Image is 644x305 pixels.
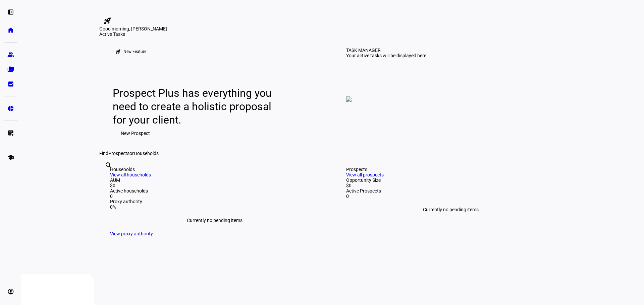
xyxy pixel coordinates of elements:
[346,48,381,53] div: TASK MANAGER
[105,161,113,169] mat-icon: search
[7,66,14,73] eth-mat-symbol: folder_copy
[346,188,555,194] div: Active Prospects
[110,231,153,236] a: View proxy authority
[7,130,14,136] eth-mat-symbol: list_alt_add
[7,27,14,33] eth-mat-symbol: home
[110,199,319,204] div: Proxy authority
[346,172,384,177] a: View all prospects
[134,151,159,156] span: Households
[346,194,555,199] div: 0
[110,188,319,194] div: Active households
[110,194,319,199] div: 0
[110,172,151,177] a: View all households
[346,96,352,102] img: empty-tasks.png
[110,177,319,183] div: AUM
[346,183,555,188] div: $0
[346,177,555,183] div: Opportunity Size
[346,199,555,220] div: Currently no pending items
[110,183,319,188] div: $0
[108,151,129,156] span: Prospects
[103,17,111,25] mat-icon: rocket_launch
[105,170,106,178] input: Enter name of prospect or household
[7,154,14,161] eth-mat-symbol: school
[121,127,150,140] span: New Prospect
[7,288,14,295] eth-mat-symbol: account_circle
[4,77,17,91] a: bid_landscape
[110,204,319,210] div: 0%
[7,51,14,58] eth-mat-symbol: group
[7,9,14,15] eth-mat-symbol: left_panel_open
[7,105,14,112] eth-mat-symbol: pie_chart
[346,167,555,172] div: Prospects
[346,53,426,58] div: Your active tasks will be displayed here
[123,49,146,54] div: New Feature
[4,48,17,61] a: group
[115,49,121,54] mat-icon: rocket_launch
[110,210,319,231] div: Currently no pending items
[113,86,278,127] div: Prospect Plus has everything you need to create a holistic proposal for your client.
[99,151,566,156] div: Find or
[4,102,17,115] a: pie_chart
[113,127,158,140] button: New Prospect
[99,31,566,37] div: Active Tasks
[7,81,14,87] eth-mat-symbol: bid_landscape
[4,23,17,37] a: home
[110,167,319,172] div: Households
[4,63,17,76] a: folder_copy
[99,26,566,31] div: Good morning, [PERSON_NAME]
